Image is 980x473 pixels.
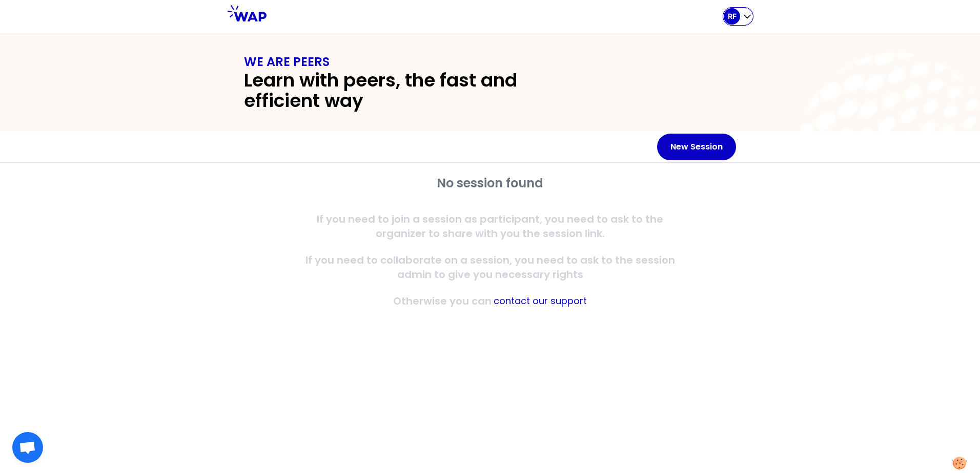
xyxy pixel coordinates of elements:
[244,70,588,111] h2: Learn with peers, the fast and efficient way
[244,54,736,70] h1: WE ARE PEERS
[494,294,587,308] button: contact our support
[724,8,752,25] button: RF
[728,11,737,21] p: RF
[293,212,687,241] p: If you need to join a session as participant, you need to ask to the organizer to share with you ...
[293,175,687,191] h2: No session found
[293,253,687,282] p: If you need to collaborate on a session, you need to ask to the session admin to give you necessa...
[657,134,736,160] button: New Session
[12,432,43,463] div: Ouvrir le chat
[393,294,492,308] p: Otherwise you can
